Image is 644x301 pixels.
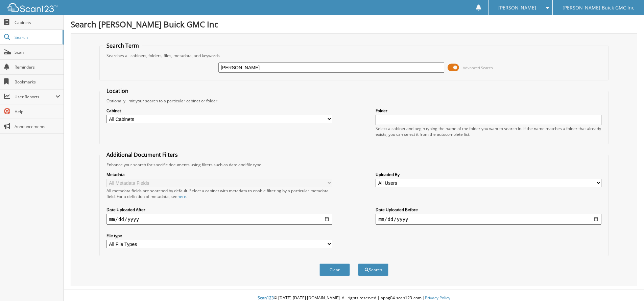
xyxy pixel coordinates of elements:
span: User Reports [15,94,55,100]
span: Announcements [15,124,60,129]
legend: Location [103,87,132,95]
iframe: Chat Widget [610,269,644,301]
input: end [376,214,601,225]
label: Date Uploaded After [106,207,332,212]
label: Date Uploaded Before [376,207,601,212]
legend: Search Term [103,42,142,49]
div: All metadata fields are searched by default. Select a cabinet with metadata to enable filtering b... [106,188,332,199]
img: scan123-logo-white.svg [7,3,57,12]
label: File type [106,233,332,239]
span: Cabinets [15,20,60,25]
span: Scan [15,49,60,55]
span: Scan123 [258,295,274,301]
button: Search [358,264,388,276]
label: Uploaded By [376,172,601,177]
span: [PERSON_NAME] [498,6,536,10]
label: Metadata [106,172,332,177]
span: Search [15,34,59,40]
div: Searches all cabinets, folders, files, metadata, and keywords [103,53,605,58]
span: Advanced Search [463,65,493,70]
label: Folder [376,108,601,114]
div: Enhance your search for specific documents using filters such as date and file type. [103,162,605,168]
span: Help [15,109,60,115]
span: Reminders [15,64,60,70]
a: Privacy Policy [425,295,450,301]
span: [PERSON_NAME] Buick GMC Inc [563,6,634,10]
input: start [106,214,332,225]
legend: Additional Document Filters [103,151,181,158]
div: Optionally limit your search to a particular cabinet or folder [103,98,605,104]
button: Clear [319,264,350,276]
a: here [177,194,186,199]
label: Cabinet [106,108,332,114]
span: Bookmarks [15,79,60,85]
h1: Search [PERSON_NAME] Buick GMC Inc [71,19,637,30]
div: Select a cabinet and begin typing the name of the folder you want to search in. If the name match... [376,126,601,137]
